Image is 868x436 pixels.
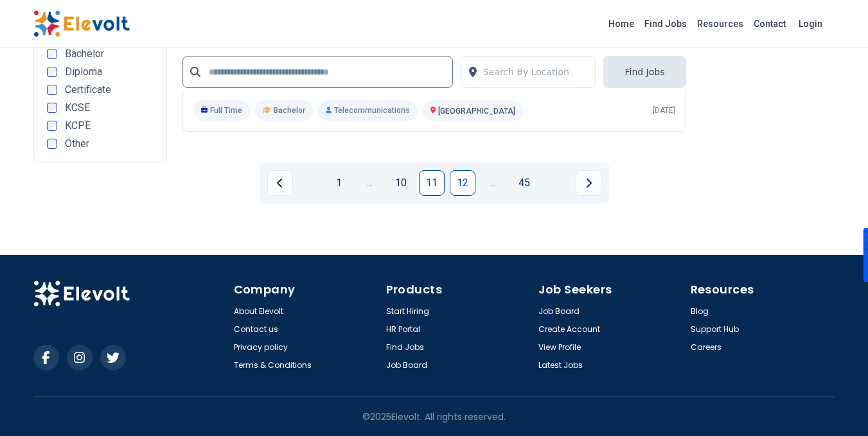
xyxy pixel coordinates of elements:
[538,306,580,317] a: Job Board
[33,281,130,308] img: Elevolt
[65,139,89,149] span: Other
[33,10,130,37] img: Elevolt
[47,121,57,131] input: KCPE
[639,13,692,34] a: Find Jobs
[691,281,835,299] h4: Resources
[318,100,418,121] p: Telecommunications
[234,281,378,299] h4: Company
[804,374,868,436] iframe: Chat Widget
[65,103,90,113] span: KCSE
[511,170,537,196] a: Page 45
[65,67,102,77] span: Diploma
[386,306,429,317] a: Start Hiring
[386,281,531,299] h4: Products
[47,49,57,59] input: Bachelor
[386,324,420,335] a: HR Portal
[438,107,515,116] span: [GEOGRAPHIC_DATA]
[603,13,639,34] a: Home
[419,170,445,196] a: Page 11 is your current page
[362,410,506,423] p: © 2025 Elevolt. All rights reserved.
[357,170,383,196] a: Jump backward
[692,13,748,34] a: Resources
[538,324,600,335] a: Create Account
[234,360,312,371] a: Terms & Conditions
[691,342,722,353] a: Careers
[65,121,91,131] span: KCPE
[267,170,601,196] ul: Pagination
[386,342,424,353] a: Find Jobs
[234,306,283,317] a: About Elevolt
[450,170,475,196] a: Page 12
[267,170,293,196] a: Previous page
[791,11,830,37] a: Login
[234,342,288,353] a: Privacy policy
[234,324,278,335] a: Contact us
[538,360,583,371] a: Latest Jobs
[538,281,683,299] h4: Job Seekers
[691,324,739,335] a: Support Hub
[47,139,57,149] input: Other
[47,67,57,77] input: Diploma
[65,85,111,95] span: Certificate
[326,170,352,196] a: Page 1
[47,85,57,95] input: Certificate
[274,105,305,116] span: Bachelor
[65,49,104,59] span: Bachelor
[653,105,675,116] p: [DATE]
[388,170,414,196] a: Page 10
[481,170,506,196] a: Jump forward
[748,13,791,34] a: Contact
[603,56,686,88] button: Find Jobs
[386,360,427,371] a: Job Board
[538,342,581,353] a: View Profile
[47,103,57,113] input: KCSE
[691,306,709,317] a: Blog
[193,100,251,121] p: Full Time
[576,170,601,196] a: Next page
